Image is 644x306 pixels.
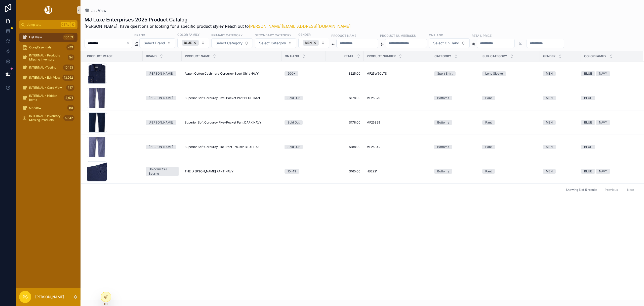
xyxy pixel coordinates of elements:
a: INTERNAL - Products Missing Inventory54 [19,53,77,62]
div: Bottoms [437,145,449,149]
label: On Hand [429,33,443,37]
span: On Hand [285,54,299,58]
div: NAVY [599,71,607,76]
div: [PERSON_NAME] [149,71,173,76]
a: [PERSON_NAME] [146,96,179,100]
a: HB2221 [367,169,428,173]
a: BLUENAVY [581,169,637,174]
a: $178.00 [329,120,360,125]
span: Showing 5 of 5 results [566,188,597,192]
a: INTERNAL - Hidden Items4,671 [19,93,77,102]
span: Category [434,54,451,58]
label: Brand [134,33,145,37]
div: Sold Out [288,145,300,149]
div: [PERSON_NAME] [149,120,173,125]
label: Product Name [331,33,356,38]
a: MF25B29 [367,120,428,125]
div: Holderness & Bourne [149,167,176,176]
div: Sport Shirt [437,71,453,76]
a: Aspen Cotton Cashmere Corduroy Sport Shirt NAVY [185,72,278,76]
div: scrollable content [16,29,80,129]
div: MEN [546,169,553,174]
a: MF25B42 [367,145,428,149]
div: 5,342 [63,115,74,121]
div: Sold Out [288,120,300,125]
a: Superior Soft Corduroy Five-Pocket Pant BLUE HAZE [185,96,278,100]
span: INTERNAL - Card View [29,86,62,90]
span: Brand [146,54,157,58]
span: [PERSON_NAME], have questions or looking for a specific product style? Reach out to [85,23,351,29]
a: $165.00 [329,169,360,173]
a: Superior Soft Corduroy Flat Front Trouser BLUE HAZE [185,145,278,149]
div: BLUE [584,120,592,125]
span: Jump to... [27,23,59,27]
a: THE [PERSON_NAME] PANT NAVY [185,169,278,173]
div: 10,153 [63,34,74,40]
a: [PERSON_NAME] [146,120,179,125]
span: Retail [344,54,354,58]
span: PS [23,294,28,300]
span: INTERNAL - Products Missing Inventory [29,53,66,62]
div: 10-49 [288,169,296,174]
a: BLUE [581,96,637,100]
span: Product Image [87,54,112,58]
div: Long Sleeve [485,71,503,76]
div: Bottoms [437,120,449,125]
span: $178.00 [329,96,360,100]
button: Select Button [255,38,296,48]
a: MF25W60LTS [367,72,428,76]
a: Bottoms [434,96,476,100]
a: Bottoms [434,169,476,174]
div: 54 [68,54,74,60]
h1: MJ Luxe Enterprises 2025 Product Catalog [85,16,351,23]
a: Superior Soft Corduroy Five-Pocket Pant DARK NAVY [185,120,278,125]
a: Bottoms [434,120,476,125]
span: MF25B42 [367,145,380,149]
span: Product Number [367,54,396,58]
span: Color Family [584,54,607,58]
div: 13,962 [62,75,74,81]
div: 419 [66,44,74,50]
div: 757 [66,85,74,91]
a: Long Sleeve [482,71,537,76]
span: HB2221 [367,169,377,173]
div: 4,671 [64,95,74,101]
span: MF25B29 [367,96,380,100]
div: Sold Out [288,96,300,100]
div: MEN [546,71,553,76]
div: Pant [485,145,492,149]
button: Unselect BLUE [182,40,199,46]
span: INTERNAL - Inventory Missing Products [29,114,61,122]
div: Bottoms [437,169,449,174]
div: Pant [485,120,492,125]
a: Bottoms [434,145,476,149]
img: App logo [44,6,53,14]
span: Core/Essentials [29,45,51,49]
a: MEN [543,96,578,100]
div: NAVY [599,169,607,174]
button: Clear [126,41,132,45]
span: QA View [29,106,41,110]
div: 181 [67,105,74,111]
span: Product Name [185,54,210,58]
a: [PERSON_NAME][EMAIL_ADDRESS][DOMAIN_NAME] [249,24,351,29]
label: Color Family [177,32,199,37]
div: BLUE [584,145,592,149]
a: Pant [482,120,537,125]
span: INTERNAL - Hidden Items [29,94,62,102]
div: BLUE [584,169,592,174]
a: INTERNAL -Testing10,153 [19,63,77,72]
div: BLUE [584,96,592,100]
button: Select Button [211,38,253,48]
div: [PERSON_NAME] [149,96,173,100]
a: MEN [543,120,578,125]
div: Pant [485,96,492,100]
span: K [71,23,75,27]
div: MEN [546,145,553,149]
button: Jump to...CtrlK [19,20,77,29]
div: 10,153 [63,65,74,71]
label: Secondary Category [255,33,291,37]
span: Select Category [216,41,243,46]
a: Sold Out [285,145,323,149]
